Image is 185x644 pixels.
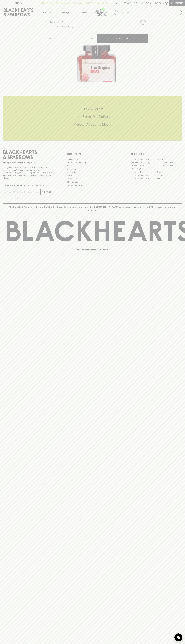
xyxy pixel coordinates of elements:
[3,122,182,127] h5: Across Melbourne Metro
[171,2,183,5] p: Checkout
[56,21,61,23] a: SHOP
[5,206,180,212] p: Blackhearts & Sparrows acknowledges the traditional Custodians of land throughout [GEOGRAPHIC_DAT...
[3,107,182,111] h5: Click & Collect
[131,152,182,156] p: OUR STORES
[145,2,151,5] p: Login
[156,170,182,174] a: Geelong
[166,2,167,4] p: 0
[156,167,182,170] a: Fitzroy
[80,11,87,14] p: Stores
[3,166,54,179] p: It is against the law to sell or supply alcohol to, or to obtain alcohol on behalf of a person un...
[131,174,156,177] a: [GEOGRAPHIC_DATA]
[45,27,148,82] img: 30924.png
[42,11,47,14] p: Shop
[56,6,74,18] a: Tastings
[177,636,180,639] img: bubble-icon
[131,167,156,170] a: [PERSON_NAME]
[131,164,156,167] a: Brunswick West
[48,21,54,23] a: HOME
[115,37,129,40] p: ADD TO CART
[3,114,182,119] h5: Uber Same-Day Delivery
[67,177,118,180] a: Privacy Policy
[3,197,54,199] p: We will never spam you
[67,184,118,187] a: Terms & Conditions
[67,171,118,174] a: Gift Cards
[156,174,182,177] a: Prahran
[156,164,182,167] a: [GEOGRAPHIC_DATA]
[67,158,118,161] a: Bottle Drop FAQ's
[139,19,147,26] button: Add to wishlist
[131,170,156,174] a: Fitzroy North
[41,189,54,195] button: SUBSCRIBE
[156,161,182,164] a: [GEOGRAPHIC_DATA]
[67,167,118,171] a: Contact Us
[97,34,148,43] button: ADD TO CART
[156,158,182,161] a: Braddon
[14,2,23,5] p: FIND US
[131,177,156,180] a: [GEOGRAPHIC_DATA]
[56,25,73,28] button: Add to wishlist
[67,180,118,184] a: Shipping Information
[67,174,118,177] a: FAQ's
[37,6,56,18] button: Shop
[3,184,54,187] p: Subscribe to The Blackhearts Newsletter
[74,6,93,18] a: Stores
[29,172,53,174] strong: Liquor License #32064953
[131,158,156,161] a: [GEOGRAPHIC_DATA]
[61,11,69,14] p: Tastings
[127,2,137,5] p: Wishlist
[42,191,53,194] p: SUBSCRIBE
[156,177,182,180] a: Thornbury
[67,161,118,164] a: Business & Bulk Gifting
[3,161,54,164] p: Sibling owned and run since [DATE]
[131,161,156,164] a: [GEOGRAPHIC_DATA]
[67,164,118,167] a: Careers
[121,10,180,15] input: Try "Pinot noir"
[3,96,182,141] div: Call to action block
[67,152,118,156] p: OTHER AREAS
[5,190,40,194] input: e.g. jane@blackheartsandsparrows.com.au
[155,2,162,5] p: $0.00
